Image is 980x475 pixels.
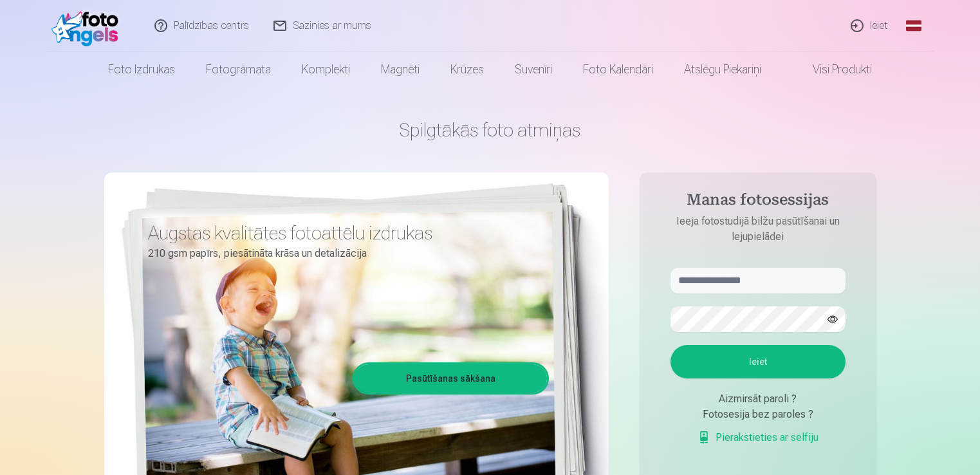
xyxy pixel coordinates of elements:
a: Visi produkti [777,51,887,88]
a: Fotogrāmata [190,51,286,88]
div: Fotosesija bez paroles ? [670,407,846,422]
a: Krūzes [435,51,499,88]
h3: Augstas kvalitātes fotoattēlu izdrukas [148,221,539,245]
p: Ieeja fotostudijā bilžu pasūtīšanai un lejupielādei [658,214,858,245]
a: Atslēgu piekariņi [669,51,777,88]
a: Foto kalendāri [568,51,669,88]
a: Foto izdrukas [93,51,190,88]
a: Magnēti [365,51,435,88]
h1: Spilgtākās foto atmiņas [104,118,876,142]
p: 210 gsm papīrs, piesātināta krāsa un detalizācija [148,245,539,263]
a: Pierakstieties ar selfiju [698,430,818,445]
img: /fa1 [51,5,125,46]
button: Ieiet [670,345,846,378]
a: Komplekti [286,51,365,88]
div: Aizmirsāt paroli ? [670,391,846,407]
h4: Manas fotosessijas [658,191,858,214]
a: Pasūtīšanas sākšana [355,364,547,393]
a: Suvenīri [499,51,568,88]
